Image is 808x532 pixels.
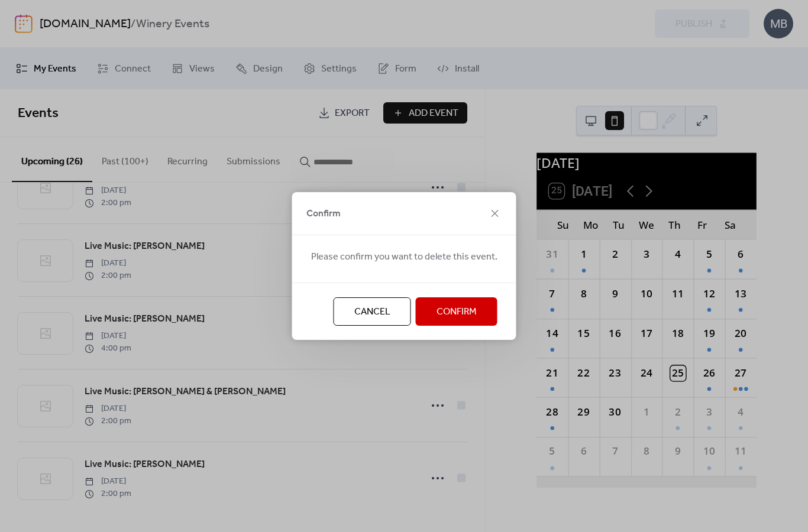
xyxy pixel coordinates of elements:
[334,297,411,326] button: Cancel
[416,297,497,326] button: Confirm
[354,305,390,319] span: Cancel
[306,207,341,221] span: Confirm
[437,305,477,319] span: Confirm
[311,250,497,264] span: Please confirm you want to delete this event.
